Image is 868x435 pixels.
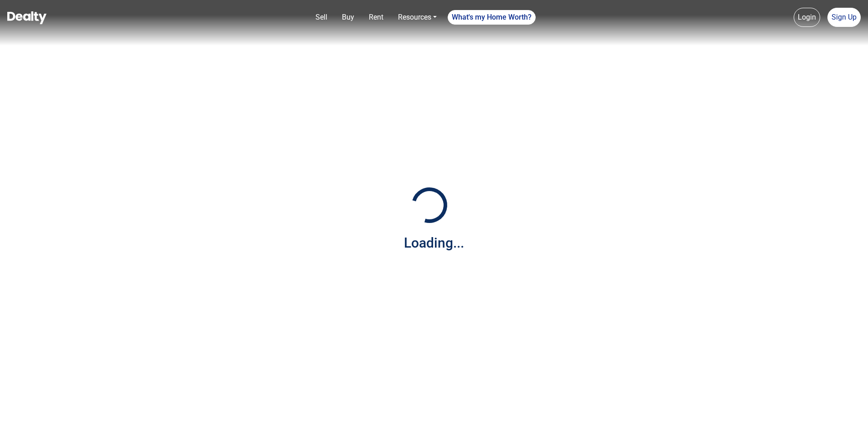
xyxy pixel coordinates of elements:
[7,11,46,24] img: Dealty - Buy, Sell & Rent Homes
[312,8,331,26] a: Sell
[394,8,440,26] a: Resources
[827,8,861,27] a: Sign Up
[404,233,464,253] div: Loading...
[448,10,536,25] a: What's my Home Worth?
[365,8,387,26] a: Rent
[794,8,820,27] a: Login
[338,8,358,26] a: Buy
[407,182,452,228] img: Loading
